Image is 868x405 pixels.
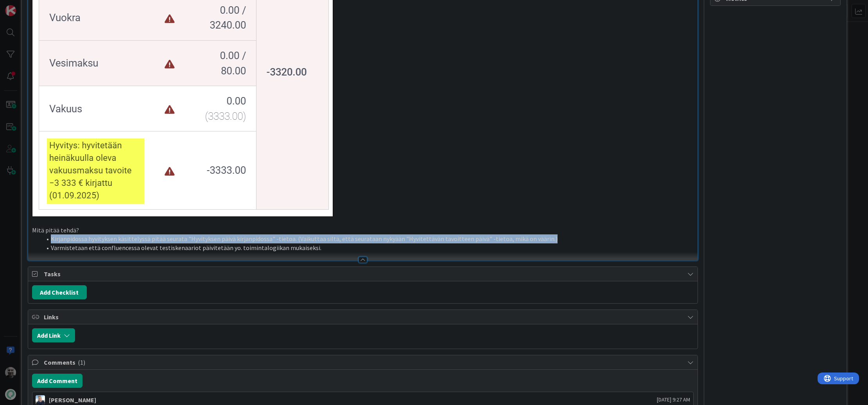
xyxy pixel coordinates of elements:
[78,358,85,366] span: ( 1 )
[32,226,694,235] p: Mitä pitää tehdä?
[16,1,36,11] span: Support
[657,396,690,404] span: [DATE] 9:27 AM
[49,395,96,405] div: [PERSON_NAME]
[44,358,683,367] span: Comments
[32,328,75,342] button: Add Link
[44,312,683,322] span: Links
[32,374,82,388] button: Add Comment
[32,285,87,299] button: Add Checklist
[41,243,694,252] li: Varmistetaan että confluencessa olevat testiskenaariot päivitetään yo. toimintalogiikan mukaiseksi.
[36,395,45,405] img: JJ
[44,269,683,279] span: Tasks
[41,234,694,243] li: Kirjanpidossa hyvityksen käsittelyssä pitää seurata "Hyvityksen päivä kirjanpidossa" -tietoa. (Va...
